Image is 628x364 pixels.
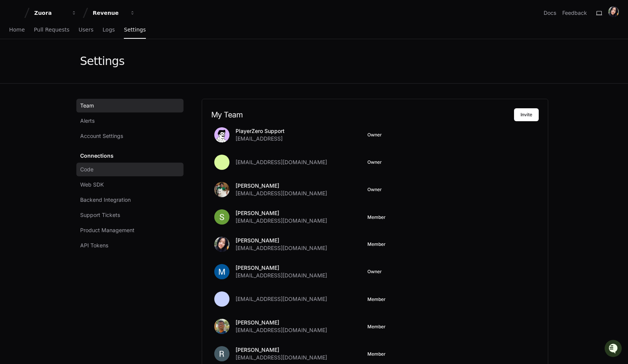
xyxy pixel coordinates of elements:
span: [EMAIL_ADDRESS][DOMAIN_NAME] [236,326,327,334]
img: ACg8ocLHYU8Q_QVc2aH0uWWb68hicQ26ALs8diVHP6v8XvCwTS-KVGiV=s96-c [608,6,619,17]
button: Zuora [31,6,80,20]
a: Code [76,163,183,176]
span: Backend Integration [80,196,131,204]
a: Account Settings [76,129,183,143]
img: ACg8ocKY3vL1yLjcblNyJluRzJ1OUwRQJ_G9oRNAkXYBUvSZawRJFQ=s96-c [214,264,229,279]
span: Users [79,27,93,32]
span: Owner [367,269,382,275]
p: [PERSON_NAME] [236,319,327,326]
span: Member [367,241,386,247]
p: PlayerZero Support [236,127,285,135]
a: Team [76,99,183,112]
button: Feedback [562,9,587,17]
span: [EMAIL_ADDRESS][DOMAIN_NAME] [236,190,327,197]
span: [EMAIL_ADDRESS][DOMAIN_NAME] [236,244,327,252]
img: ACg8ocK1EaMfuvJmPejFpP1H_n0zHMfi6CcZBKQ2kbFwTFs0169v-A=s96-c [214,209,229,225]
a: Docs [544,9,556,17]
span: Code [80,166,93,173]
span: Owner [367,132,382,138]
span: Settings [124,27,146,32]
img: ACg8ocLHYU8Q_QVc2aH0uWWb68hicQ26ALs8diVHP6v8XvCwTS-KVGiV=s96-c [214,237,229,252]
p: [PERSON_NAME] [236,264,327,272]
button: Member [367,324,386,330]
div: Revenue [93,9,125,17]
iframe: Open customer support [604,339,624,359]
span: [EMAIL_ADDRESS][DOMAIN_NAME] [236,158,327,166]
div: Zuora [34,9,67,17]
span: [EMAIL_ADDRESS][DOMAIN_NAME] [236,272,327,279]
img: ACg8ocLG_LSDOp7uAivCyQqIxj1Ef0G8caL3PxUxK52DC0_DO42UYdCW=s96-c [214,182,229,197]
a: Powered byPylon [54,79,92,85]
a: Alerts [76,114,183,128]
a: Support Tickets [76,208,183,222]
div: Start new chat [26,57,125,64]
button: Start new chat [129,59,138,68]
span: Home [9,27,25,32]
a: Product Management [76,223,183,237]
button: Invite [514,108,539,121]
button: Member [367,296,386,302]
p: [PERSON_NAME] [236,209,327,217]
a: Users [79,21,93,39]
a: Pull Requests [34,21,69,39]
span: Web SDK [80,181,104,188]
div: Welcome [8,30,138,43]
img: avatar [214,127,229,142]
a: API Tokens [76,239,183,252]
img: PlayerZero [8,8,23,23]
span: Owner [367,159,382,165]
button: Revenue [90,6,138,20]
span: Pylon [76,80,92,85]
a: Web SDK [76,178,183,191]
p: [PERSON_NAME] [236,182,327,190]
span: [EMAIL_ADDRESS][DOMAIN_NAME] [236,354,327,361]
button: Member [367,351,386,357]
span: Team [80,102,94,109]
span: [EMAIL_ADDRESS][DOMAIN_NAME] [236,295,327,303]
img: ACg8ocJyRYBpUlsyrdtJgSgTM6VzD-uUdSVNpaHjMqjBiA4gt9OW7A=s96-c [214,346,229,361]
p: [PERSON_NAME] [236,237,327,244]
a: Backend Integration [76,193,183,207]
span: API Tokens [80,242,108,249]
div: Settings [80,54,125,68]
span: [EMAIL_ADDRESS] [236,135,283,142]
img: 1756235613930-3d25f9e4-fa56-45dd-b3ad-e072dfbd1548 [8,57,21,70]
span: Alerts [80,117,95,125]
span: Account Settings [80,132,123,140]
span: [EMAIL_ADDRESS][DOMAIN_NAME] [236,217,327,225]
span: Logs [103,27,115,32]
span: Product Management [80,226,134,234]
span: Support Tickets [80,211,120,219]
a: Logs [103,21,115,39]
button: Member [367,214,386,220]
h2: My Team [211,110,514,119]
p: [PERSON_NAME] [236,346,327,354]
span: Owner [367,187,382,193]
img: ACg8ocKipznvB4ZCJq2-seWLQk2dh80w32C_Q1mb6VPBAjIPvrziXdvL=s96-c [214,319,229,334]
a: Settings [124,21,146,39]
span: Pull Requests [34,27,69,32]
a: Home [9,21,25,39]
div: We're offline, but we'll be back soon! [26,64,110,70]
